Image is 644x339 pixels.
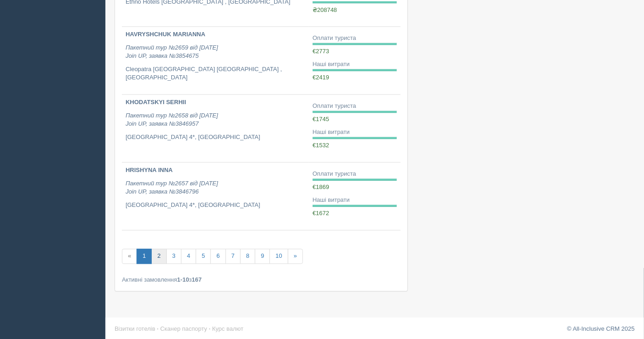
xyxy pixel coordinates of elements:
span: €2419 [313,74,329,81]
a: 6 [210,249,226,264]
a: 10 [270,249,288,264]
b: HRISHYNA INNA [126,167,173,174]
span: €1745 [313,116,329,123]
a: HRISHYNA INNA Пакетний тур №2657 від [DATE]Join UP, заявка №3846796 [GEOGRAPHIC_DATA] 4*, [GEOGRA... [122,163,309,230]
a: Візитки готелів [115,326,155,333]
b: 1-10 [177,277,189,283]
p: [GEOGRAPHIC_DATA] 4*, [GEOGRAPHIC_DATA] [126,133,305,142]
a: 2 [151,249,166,264]
div: Наші витрати [313,196,397,205]
span: « [122,249,137,264]
div: Оплати туриста [313,34,397,43]
p: Cleopatra [GEOGRAPHIC_DATA] [GEOGRAPHIC_DATA] , [GEOGRAPHIC_DATA] [126,66,305,83]
span: ₴208748 [313,6,337,13]
a: 5 [196,249,211,264]
a: Сканер паспорту [160,326,207,333]
span: · [209,326,211,333]
i: Пакетний тур №2658 від [DATE] Join UP, заявка №3846957 [126,112,218,128]
a: 7 [226,249,241,264]
span: €2773 [313,48,329,55]
span: · [157,326,159,333]
a: Курс валют [212,326,243,333]
a: 9 [255,249,270,264]
div: Оплати туриста [313,102,397,111]
a: © All-Inclusive CRM 2025 [567,326,635,333]
a: 8 [240,249,255,264]
div: Оплати туриста [313,170,397,179]
a: 3 [166,249,182,264]
div: Активні замовлення з [122,276,401,284]
b: KHODATSKYI SERHII [126,99,186,106]
span: €1532 [313,142,329,149]
div: Наші витрати [313,128,397,137]
span: €1672 [313,210,329,217]
span: €1869 [313,184,329,191]
b: HAVRYSHCHUK MARIANNA [126,31,205,38]
i: Пакетний тур №2657 від [DATE] Join UP, заявка №3846796 [126,180,218,196]
p: [GEOGRAPHIC_DATA] 4*, [GEOGRAPHIC_DATA] [126,201,305,210]
i: Пакетний тур №2659 від [DATE] Join UP, заявка №3854675 [126,44,218,60]
a: 1 [137,249,152,264]
a: » [288,249,303,264]
div: Наші витрати [313,61,397,69]
a: HAVRYSHCHUK MARIANNA Пакетний тур №2659 від [DATE]Join UP, заявка №3854675 Cleopatra [GEOGRAPHIC_... [122,27,309,94]
a: KHODATSKYI SERHII Пакетний тур №2658 від [DATE]Join UP, заявка №3846957 [GEOGRAPHIC_DATA] 4*, [GE... [122,95,309,162]
a: 4 [181,249,196,264]
b: 167 [192,277,202,283]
